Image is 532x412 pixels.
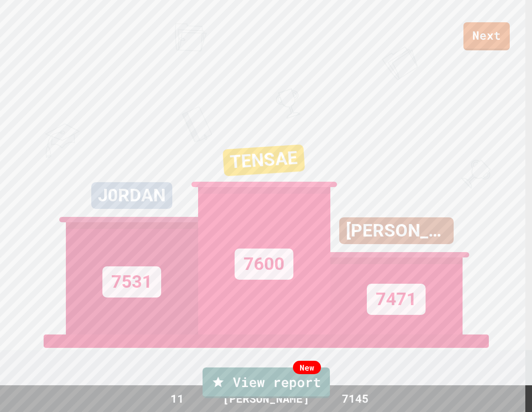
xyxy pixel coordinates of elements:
[367,284,426,315] div: 7471
[222,144,305,176] div: TENSAE
[102,266,161,298] div: 7531
[91,182,172,209] div: J0RDAN
[339,217,454,244] div: [PERSON_NAME]😝😕😏😁
[463,22,510,50] a: Next
[235,249,293,280] div: 7600
[203,367,330,398] a: View report
[293,361,321,374] div: New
